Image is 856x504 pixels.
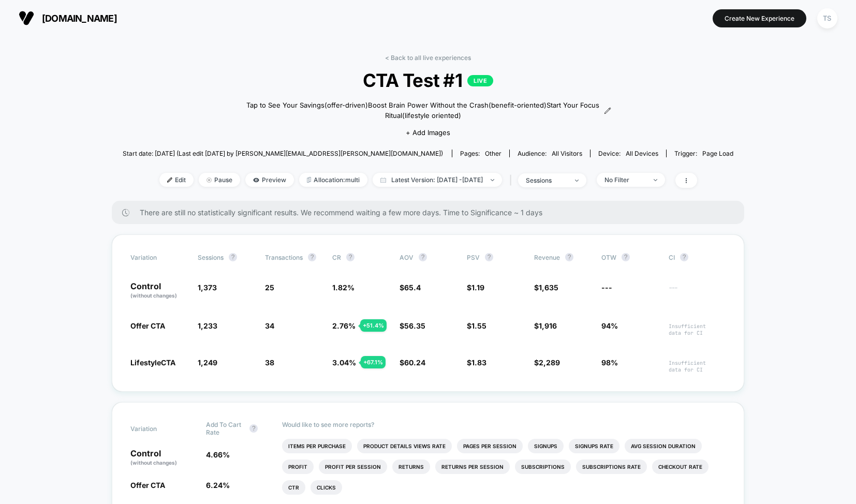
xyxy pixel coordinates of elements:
[245,173,294,187] span: Preview
[249,424,258,433] button: ?
[491,179,494,181] img: end
[467,358,486,367] span: $
[552,150,582,157] span: All Visitors
[576,459,647,474] li: Subscriptions Rate
[130,253,187,261] span: Variation
[19,10,34,26] img: Visually logo
[130,358,175,367] span: LifestyleCTA
[467,254,480,261] span: PSV
[199,173,240,187] span: Pause
[245,100,601,121] span: Tap to See Your Savings(offer-driven)Boost Brain Power Without the Crash(benefit-oriented)Start Y...
[307,177,311,183] img: rebalance
[590,150,666,157] span: Device:
[332,283,355,292] span: 1.82 %
[332,358,356,367] span: 3.04 %
[601,321,618,330] span: 94%
[206,421,244,436] span: Add To Cart Rate
[601,283,612,292] span: ---
[404,321,425,330] span: 56.35
[485,150,501,157] span: other
[198,358,217,367] span: 1,249
[404,283,421,292] span: 65.4
[282,459,314,474] li: Profit
[360,319,387,332] div: + 51.4 %
[622,253,630,261] button: ?
[471,321,486,330] span: 1.55
[282,439,352,453] li: Items Per Purchase
[817,8,837,28] div: TS
[713,9,806,27] button: Create New Experience
[332,321,356,330] span: 2.76 %
[373,173,502,187] span: Latest Version: [DATE] - [DATE]
[626,150,658,157] span: all devices
[229,253,237,261] button: ?
[282,421,726,428] p: Would like to see more reports?
[601,358,618,367] span: 98%
[130,321,165,330] span: Offer CTA
[435,459,510,474] li: Returns Per Session
[392,459,430,474] li: Returns
[467,321,486,330] span: $
[400,283,421,292] span: $
[282,480,305,495] li: Ctr
[308,253,316,261] button: ?
[130,459,177,466] span: (without changes)
[534,358,560,367] span: $
[153,69,703,91] span: CTA Test #1
[467,283,484,292] span: $
[652,459,709,474] li: Checkout Rate
[361,356,386,368] div: + 67.1 %
[319,459,387,474] li: Profit Per Session
[198,283,217,292] span: 1,373
[130,421,187,436] span: Variation
[265,283,274,292] span: 25
[680,253,688,261] button: ?
[42,13,117,24] span: [DOMAIN_NAME]
[400,358,425,367] span: $
[625,439,702,453] li: Avg Session Duration
[539,283,558,292] span: 1,635
[265,358,274,367] span: 38
[167,177,172,183] img: edit
[406,128,450,137] span: + Add Images
[601,253,658,261] span: OTW
[604,176,646,184] div: No Filter
[159,173,194,187] span: Edit
[265,321,274,330] span: 34
[669,253,726,261] span: CI
[380,177,386,183] img: calendar
[311,480,342,495] li: Clicks
[265,254,303,261] span: Transactions
[467,75,493,86] p: LIVE
[419,253,427,261] button: ?
[814,8,840,29] button: TS
[528,439,564,453] li: Signups
[471,283,484,292] span: 1.19
[346,253,355,261] button: ?
[16,10,120,26] button: [DOMAIN_NAME]
[198,254,224,261] span: Sessions
[460,150,501,157] div: Pages:
[654,179,657,181] img: end
[206,177,212,183] img: end
[385,54,471,62] a: < Back to all live experiences
[669,323,726,336] span: Insufficient data for CI
[485,253,493,261] button: ?
[669,285,726,300] span: ---
[299,173,367,187] span: Allocation: multi
[569,439,619,453] li: Signups Rate
[565,253,573,261] button: ?
[357,439,452,453] li: Product Details Views Rate
[140,208,724,217] span: There are still no statistically significant results. We recommend waiting a few more days . Time...
[198,321,217,330] span: 1,233
[130,282,187,300] p: Control
[674,150,733,157] div: Trigger:
[575,180,579,182] img: end
[526,176,567,184] div: sessions
[123,150,443,157] span: Start date: [DATE] (Last edit [DATE] by [PERSON_NAME][EMAIL_ADDRESS][PERSON_NAME][DOMAIN_NAME])
[332,254,341,261] span: CR
[400,321,425,330] span: $
[669,360,726,373] span: Insufficient data for CI
[130,292,177,299] span: (without changes)
[507,173,518,188] span: |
